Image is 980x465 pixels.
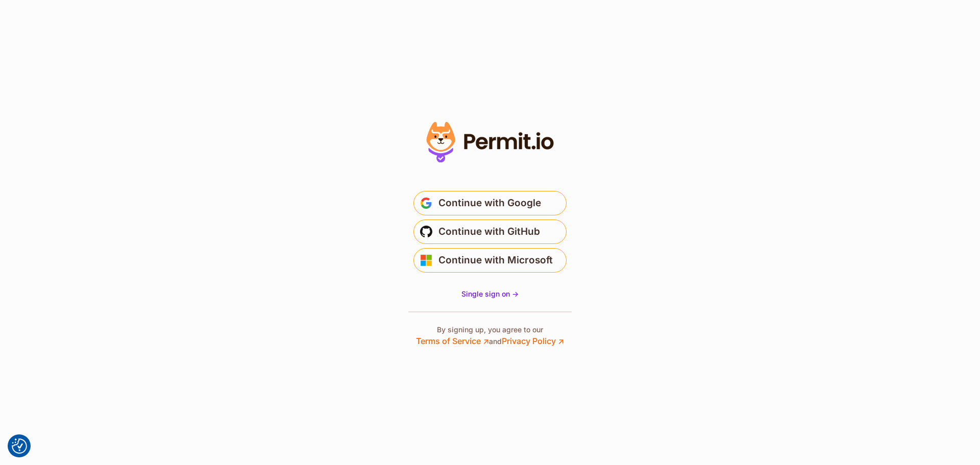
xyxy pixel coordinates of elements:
span: Continue with GitHub [438,224,540,240]
span: Continue with Google [438,195,541,211]
button: Continue with Microsoft [413,248,567,273]
button: Consent Preferences [12,438,27,454]
button: Continue with Google [413,191,567,215]
a: Terms of Service ↗ [416,336,489,346]
button: Continue with GitHub [413,219,567,244]
img: Revisit consent button [12,438,27,454]
a: Privacy Policy ↗ [502,336,564,346]
a: Single sign on -> [461,289,519,299]
span: Single sign on -> [461,289,519,298]
span: Continue with Microsoft [438,252,553,268]
p: By signing up, you agree to our and [416,325,564,347]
